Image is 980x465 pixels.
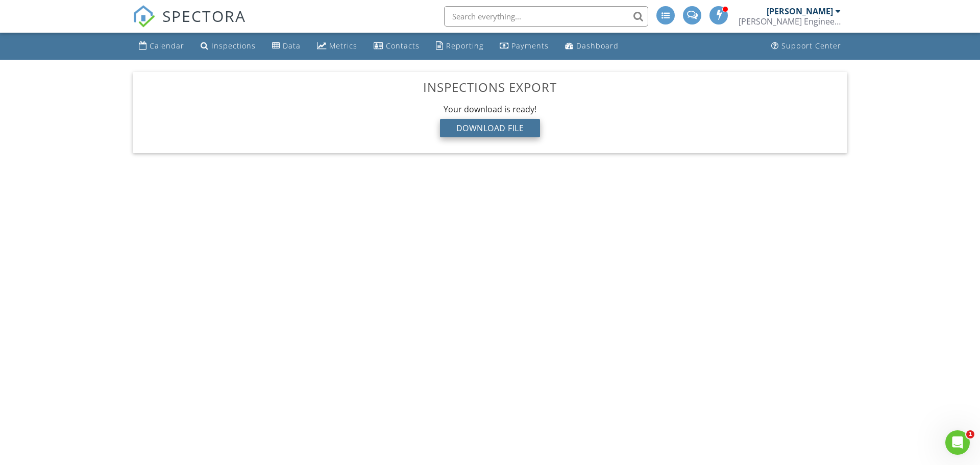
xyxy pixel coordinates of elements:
[141,104,839,115] div: Your download is ready!
[432,37,487,56] a: Reporting
[133,14,246,35] a: SPECTORA
[313,37,361,56] a: Metrics
[446,41,483,51] div: Reporting
[150,41,184,51] div: Calendar
[767,37,845,56] a: Support Center
[496,37,553,56] a: Payments
[133,5,155,28] img: The Best Home Inspection Software - Spectora
[781,41,841,51] div: Support Center
[211,41,256,51] div: Inspections
[440,119,541,137] div: Download File
[135,37,188,56] a: Calendar
[141,80,839,94] h3: Inspections Export
[576,41,619,51] div: Dashboard
[739,16,841,27] div: Schroeder Engineering, LLC
[370,37,424,56] a: Contacts
[511,41,549,51] div: Payments
[767,6,833,16] div: [PERSON_NAME]
[268,37,305,56] a: Data
[561,37,623,56] a: Dashboard
[197,37,260,56] a: Inspections
[966,430,974,438] span: 1
[329,41,357,51] div: Metrics
[386,41,420,51] div: Contacts
[945,430,970,455] iframe: Intercom live chat
[283,41,301,51] div: Data
[444,6,648,27] input: Search everything...
[162,5,246,27] span: SPECTORA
